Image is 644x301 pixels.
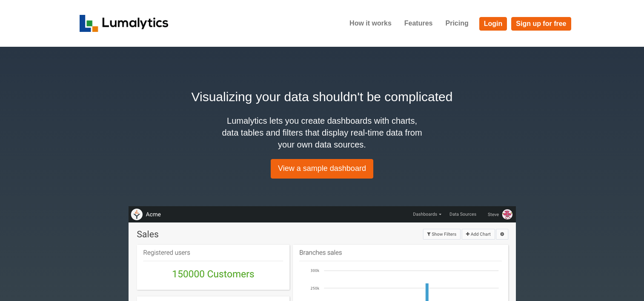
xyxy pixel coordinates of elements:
a: How it works [343,13,398,34]
h4: Lumalytics lets you create dashboards with charts, data tables and filters that display real-time... [220,115,424,150]
a: Features [398,13,439,34]
a: Sign up for free [511,17,571,31]
h2: Visualizing your data shouldn't be complicated [80,87,565,106]
a: Login [479,17,507,31]
img: logo_v2-f34f87db3d4d9f5311d6c47995059ad6168825a3e1eb260e01c8041e89355404.png [80,15,169,32]
a: View a sample dashboard [271,159,373,179]
a: Pricing [439,13,475,34]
